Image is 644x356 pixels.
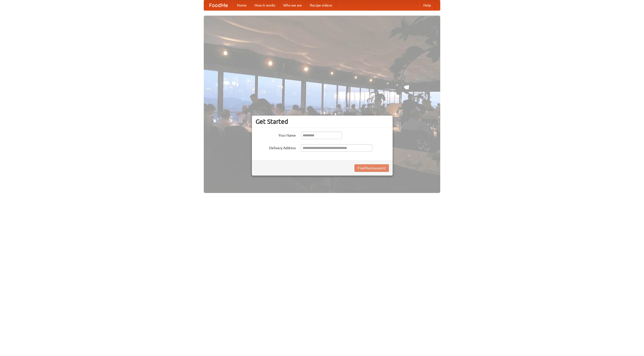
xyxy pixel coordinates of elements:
h3: Get Started [256,118,389,125]
a: Help [419,0,435,10]
a: Home [233,0,251,10]
a: FoodMe [204,0,233,10]
label: Delivery Address [256,144,296,150]
a: Recipe videos [306,0,336,10]
a: Who we are [279,0,306,10]
a: How it works [251,0,279,10]
button: Find Restaurants! [354,164,389,172]
label: Your Name [256,132,296,138]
